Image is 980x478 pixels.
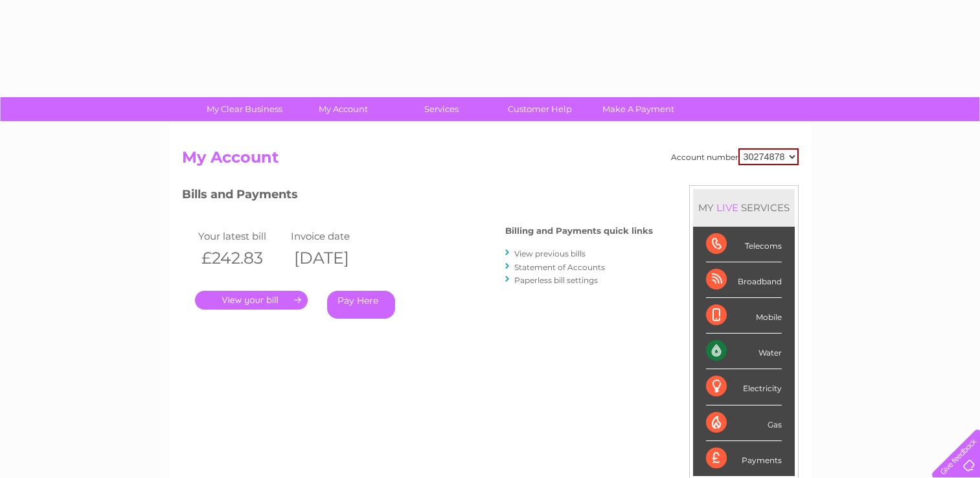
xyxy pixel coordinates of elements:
[195,291,308,310] a: .
[514,262,605,272] a: Statement of Accounts
[288,245,381,271] th: [DATE]
[706,405,782,441] div: Gas
[290,97,396,121] a: My Account
[514,249,586,258] a: View previous bills
[182,185,653,208] h3: Bills and Payments
[288,227,381,245] td: Invoice date
[706,262,782,298] div: Broadband
[671,148,799,165] div: Account number
[195,227,288,245] td: Your latest bill
[486,97,593,121] a: Customer Help
[706,227,782,262] div: Telecoms
[714,201,741,214] div: LIVE
[505,226,653,236] h4: Billing and Payments quick links
[191,97,298,121] a: My Clear Business
[195,245,288,271] th: £242.83
[327,291,395,319] a: Pay Here
[706,441,782,476] div: Payments
[706,298,782,334] div: Mobile
[693,189,795,226] div: MY SERVICES
[706,369,782,405] div: Electricity
[706,334,782,369] div: Water
[388,97,495,121] a: Services
[182,148,799,173] h2: My Account
[514,275,598,285] a: Paperless bill settings
[585,97,692,121] a: Make A Payment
